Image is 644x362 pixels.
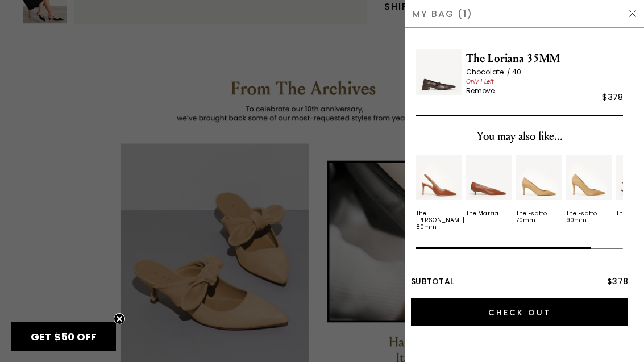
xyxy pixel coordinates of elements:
img: v_12416_01_Main_New_TheMarzia_Saddle_Nappa_290x387_crop_center.jpg [466,155,512,200]
span: $378 [607,276,628,287]
span: The Loriana 35MM [466,49,623,68]
span: Remove [466,86,495,95]
img: v_11801_01_Main_New_TheEsatto70_Cappuccino_Suede_290x387_crop_center.jpg [516,155,562,200]
input: Check Out [411,298,628,326]
img: The Loriana 35MM [416,49,462,95]
div: $378 [602,90,623,104]
div: The Marzia [466,210,498,217]
a: The Marzia [466,155,512,217]
span: Only 1 Left [466,77,494,86]
div: 2 / 5 [466,155,512,231]
span: Chocolate [466,67,512,77]
div: The [PERSON_NAME] 80mm [416,210,464,231]
img: v_12669_01_Main_New_TheValeria_Saddle_Nappa_290x387_crop_center.jpg [416,155,462,200]
a: The [PERSON_NAME] 80mm [416,155,462,231]
div: The Esatto 70mm [516,210,562,224]
span: GET $50 OFF [31,330,97,344]
a: The Esatto 70mm [516,155,562,224]
img: Hide Drawer [628,9,637,18]
div: You may also like... [416,127,623,145]
a: The Esatto 90mm [566,155,612,224]
span: 40 [512,67,521,77]
div: GET $50 OFFClose teaser [11,322,116,351]
div: The Esatto 90mm [566,210,612,224]
img: v_09480_01_Main_New_TheEsatto90_Cappuccino_Suede_290x387_crop_center.jpg [566,155,612,200]
span: Subtotal [411,276,454,287]
button: Close teaser [114,313,125,324]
